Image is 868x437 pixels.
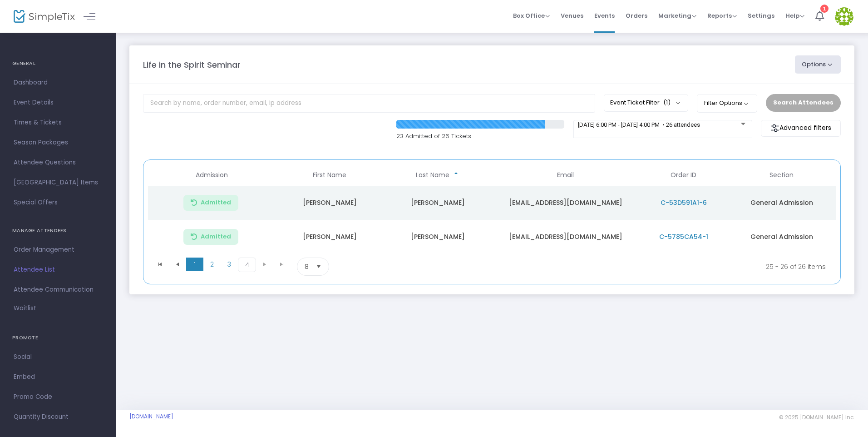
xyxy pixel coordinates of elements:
button: Options [795,55,841,74]
span: Attendee List [14,264,102,276]
span: Sortable [453,171,460,179]
img: filter [770,124,779,133]
span: Admitted [201,199,231,206]
div: Data table [148,164,836,254]
button: Select [312,258,325,275]
span: Waitlist [14,304,36,313]
td: General Admission [728,186,836,220]
span: Page 4 [238,258,256,272]
span: Section [769,171,794,179]
span: 8 [305,262,309,271]
span: Settings [748,4,774,27]
m-panel-title: Life in the Spirit Seminar [143,59,241,71]
td: [PERSON_NAME] [384,220,492,254]
span: Page 1 [186,258,203,271]
span: Attendee Communication [14,284,102,296]
span: Order Management [14,244,102,256]
span: Orders [626,4,647,27]
p: 23 Admitted of 26 Tickets [396,132,564,141]
span: Last Name [416,171,449,179]
span: Page 3 [221,258,238,271]
span: Page 2 [203,258,221,271]
input: Search by name, order number, email, ip address [143,94,595,113]
td: [PERSON_NAME] [276,186,384,220]
span: Quantity Discount [14,411,102,423]
span: Dashboard [14,77,102,89]
span: Special Offers [14,197,102,209]
span: © 2025 [DOMAIN_NAME] Inc. [779,414,854,421]
span: (1) [663,99,671,106]
span: Social [14,351,102,363]
button: Admitted [183,195,238,211]
h4: PROMOTE [12,329,104,347]
span: Venues [561,4,583,27]
h4: GENERAL [12,55,104,73]
span: Season Packages [14,137,102,149]
span: [DATE] 6:00 PM - [DATE] 4:00 PM • 26 attendees [578,121,700,128]
span: Reports [707,11,737,20]
span: Go to the previous page [169,258,186,271]
span: Embed [14,371,102,383]
td: [PERSON_NAME] [276,220,384,254]
span: Admitted [201,233,231,240]
span: Marketing [658,11,696,20]
button: Event Ticket Filter(1) [604,94,688,111]
span: Promo Code [14,391,102,403]
span: Go to the first page [157,261,164,268]
span: Email [557,171,574,179]
div: 1 [820,5,829,13]
span: Admission [196,171,228,179]
td: [PERSON_NAME] [384,186,492,220]
span: First Name [313,171,346,179]
span: Attendee Questions [14,157,102,169]
kendo-pager-info: 25 - 26 of 26 items [419,258,826,276]
span: Go to the first page [152,258,169,271]
span: Events [594,4,615,27]
a: [DOMAIN_NAME] [129,413,173,420]
button: Admitted [183,229,238,245]
m-button: Advanced filters [761,120,841,137]
span: Go to the previous page [174,261,181,268]
span: C-53D591A1-6 [661,198,707,207]
td: [EMAIL_ADDRESS][DOMAIN_NAME] [492,220,639,254]
button: Filter Options [697,94,757,112]
span: Times & Tickets [14,117,102,129]
span: Order ID [671,171,696,179]
span: [GEOGRAPHIC_DATA] Items [14,177,102,189]
span: Box Office [513,11,550,20]
span: C-5785CA54-1 [659,232,708,241]
h4: MANAGE ATTENDEES [12,222,104,240]
span: Event Details [14,97,102,109]
td: [EMAIL_ADDRESS][DOMAIN_NAME] [492,186,639,220]
span: Help [785,11,804,20]
td: General Admission [728,220,836,254]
